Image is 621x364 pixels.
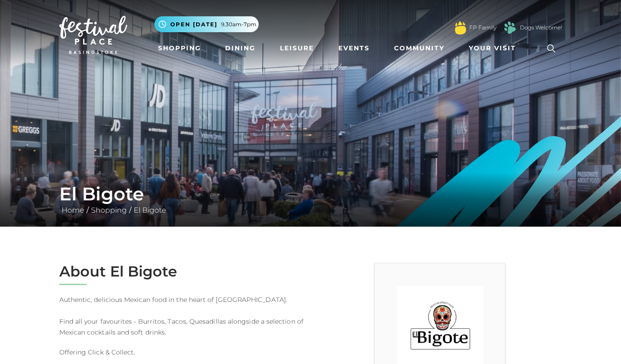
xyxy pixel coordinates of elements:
a: Shopping [154,40,205,57]
a: Events [335,40,373,57]
a: Home [59,206,87,214]
a: Your Visit [465,40,524,57]
span: Open [DATE] [170,20,217,29]
a: Leisure [276,40,318,57]
a: Shopping [89,206,129,214]
p: Offering Click & Collect. [59,347,304,358]
span: 9.30am-7pm [221,20,256,29]
a: FP Family [469,24,496,32]
div: / / [53,183,569,216]
span: Your Visit [469,44,516,53]
a: Dining [221,40,259,57]
button: Open [DATE] 9.30am-7pm [154,16,259,32]
a: Community [390,40,448,57]
p: Authentic, delicious Mexican food in the heart of [GEOGRAPHIC_DATA]. Find all your favourites - B... [59,294,304,338]
img: Festival Place Logo [59,16,127,54]
a: Dogs Welcome! [520,24,562,32]
a: El Bigote [131,206,168,214]
h2: About El Bigote [59,263,304,280]
h1: El Bigote [59,183,562,205]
